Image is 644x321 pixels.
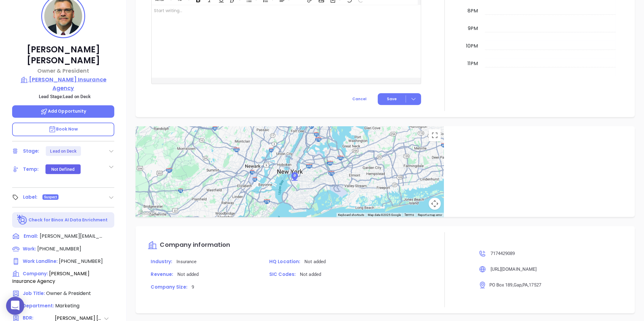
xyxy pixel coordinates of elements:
[300,272,321,277] span: Not added
[338,213,364,217] button: Keyboard shortcuts
[17,215,28,225] img: Ai-Enrich-DaqCidB-.svg
[49,126,78,132] span: Book Now
[352,96,367,101] span: Cancel
[429,129,441,141] button: Toggle fullscreen view
[176,259,196,264] span: Insurance
[55,302,79,309] span: Marketing
[491,266,537,272] span: [URL][DOMAIN_NAME]
[15,93,114,101] p: Lead Stage: Lead on Deck
[23,165,39,174] div: Temp:
[23,193,38,202] div: Label:
[137,209,157,217] img: Google
[59,258,103,265] span: [PHONE_NUMBER]
[192,284,194,290] span: 9
[29,217,108,223] p: Check for Binox AI Data Enrichment
[24,233,38,240] span: Email:
[151,258,172,265] span: Industry:
[467,25,479,32] div: 9pm
[341,93,378,105] button: Cancel
[37,245,81,252] span: [PHONE_NUMBER]
[23,270,48,277] span: Company:
[23,147,39,156] div: Stage:
[151,271,173,277] span: Revenue:
[269,258,300,265] span: HQ Location:
[304,259,326,264] span: Not added
[177,272,199,277] span: Not added
[429,198,441,210] button: Map camera controls
[23,246,36,252] span: Work :
[522,282,528,288] span: , PA
[40,233,103,240] span: [PERSON_NAME][EMAIL_ADDRESS][DOMAIN_NAME]
[418,213,442,217] a: Report a map error
[404,213,414,217] a: Terms (opens in new tab)
[466,7,479,15] div: 8pm
[269,271,296,277] span: SIC Codes:
[12,67,114,75] p: Owner & President
[12,75,114,92] a: [PERSON_NAME] Insurance Agency
[513,282,522,288] span: , Gap
[489,282,513,288] span: PO Box 189
[160,240,230,249] span: Company information
[12,44,114,66] p: [PERSON_NAME] [PERSON_NAME]
[40,108,86,114] span: Add Opportunity
[528,282,542,288] span: , 17527
[46,290,91,297] span: Owner & President
[51,164,75,174] div: Not Defined
[44,194,57,200] span: Suspect
[378,93,421,105] button: Save
[137,209,157,217] a: Open this area in Google Maps (opens a new window)
[23,258,58,264] span: Work Landline :
[368,213,401,217] span: Map data ©2025 Google
[148,242,230,249] a: Company information
[465,42,479,50] div: 10pm
[151,284,187,290] span: Company Size:
[466,60,479,67] div: 11pm
[12,270,89,285] span: [PERSON_NAME] Insurance Agency
[387,96,397,102] span: Save
[23,290,45,296] span: Job Title:
[491,251,515,256] span: 7174429089
[50,146,76,156] div: Lead on Deck
[23,303,54,309] span: Department:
